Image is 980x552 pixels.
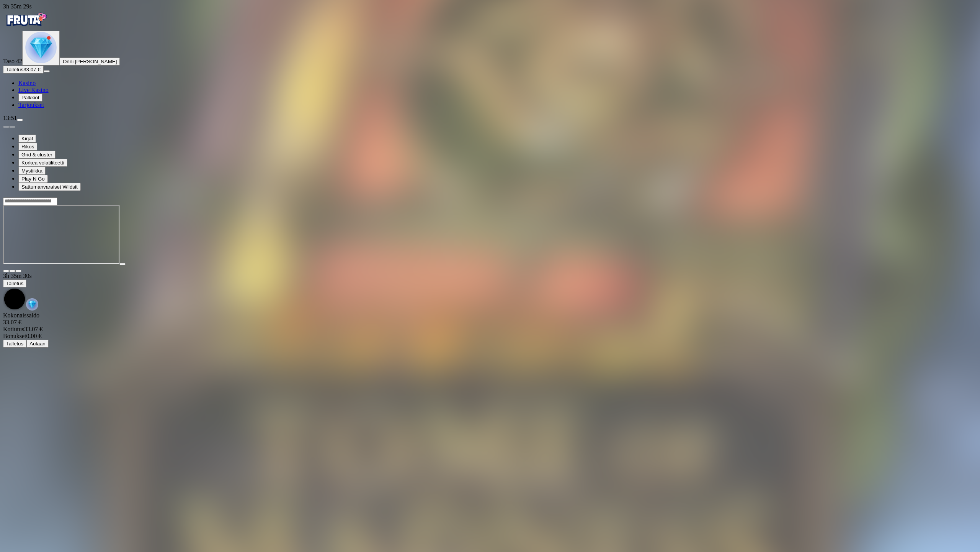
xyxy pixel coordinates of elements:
[3,312,977,326] div: Kokonaissaldo
[3,270,9,272] button: close icon
[21,136,33,141] span: Kirjat
[9,126,15,128] button: next slide
[18,94,42,102] button: reward iconPalkkiot
[18,102,44,108] a: gift-inverted iconTarjoukset
[3,326,24,332] span: Kotiutus
[26,298,38,310] img: reward-icon
[60,58,120,66] button: Onni [PERSON_NAME]
[18,151,56,159] button: Grid & cluster
[3,333,977,340] div: 0.00 €
[3,58,22,64] span: Taso 42
[3,205,119,264] iframe: Tome of Madness
[21,152,52,158] span: Grid & cluster
[18,80,36,86] a: diamond iconKasino
[63,59,117,64] span: Onni [PERSON_NAME]
[3,319,977,326] div: 33.07 €
[18,102,44,108] span: Tarjoukset
[18,80,36,86] span: Kasino
[3,273,977,312] div: Game menu
[18,143,37,151] button: Rikos
[6,281,23,286] span: Talletus
[9,270,15,272] button: chevron-down icon
[18,87,49,93] span: Live Kasino
[3,10,977,108] nav: Primary
[3,326,977,333] div: 33.07 €
[21,160,64,166] span: Korkea volatiliteetti
[3,3,32,10] span: user session time
[21,168,42,174] span: Mystiikka
[6,67,23,72] span: Talletus
[18,87,49,93] a: poker-chip iconLive Kasino
[18,135,36,143] button: Kirjat
[3,66,44,74] button: Talletusplus icon33.07 €
[6,341,23,347] span: Talletus
[3,340,26,348] button: Talletus
[44,70,50,72] button: menu
[3,333,26,339] span: Bonukset
[18,175,48,183] button: Play N Go
[21,184,78,190] span: Sattumanvaraiset Wildsit
[119,263,126,265] button: play icon
[23,67,40,72] span: 33.07 €
[22,31,60,66] button: level unlocked
[3,312,977,348] div: Game menu content
[3,10,49,29] img: Fruta
[18,183,81,191] button: Sattumanvaraiset Wildsit
[3,197,57,205] input: Search
[26,340,49,348] button: Aulaan
[3,279,26,287] button: Talletus
[17,119,23,121] button: menu
[18,159,67,167] button: Korkea volatiliteetti
[3,115,17,121] span: 13:51
[3,273,32,279] span: user session time
[29,341,46,347] span: Aulaan
[15,270,21,272] button: fullscreen-exit icon
[25,32,57,63] img: level unlocked
[3,126,9,128] button: prev slide
[21,144,34,149] span: Rikos
[21,176,45,182] span: Play N Go
[21,95,39,100] span: Palkkiot
[3,24,49,30] a: Fruta
[18,167,46,175] button: Mystiikka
